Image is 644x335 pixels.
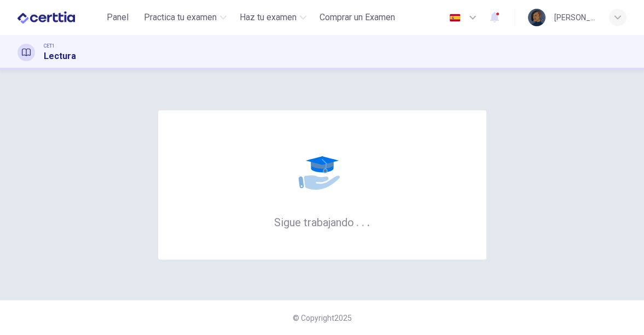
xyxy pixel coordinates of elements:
[18,7,100,28] a: CERTTIA logo
[44,42,55,50] span: CET1
[107,11,129,24] span: Panel
[44,50,76,63] h1: Lectura
[320,11,395,24] span: Comprar un Examen
[144,11,217,24] span: Practica tu examen
[274,215,370,229] h6: Sigue trabajando
[100,8,135,27] button: Panel
[448,14,462,22] img: es
[235,8,311,27] button: Haz tu examen
[140,8,231,27] button: Practica tu examen
[367,212,370,230] h6: .
[528,9,546,26] img: Profile picture
[361,212,365,230] h6: .
[240,11,297,24] span: Haz tu examen
[293,314,352,322] span: © Copyright 2025
[356,212,359,230] h6: .
[18,7,75,28] img: CERTTIA logo
[554,11,596,24] div: [PERSON_NAME] [PERSON_NAME]
[315,8,399,27] button: Comprar un Examen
